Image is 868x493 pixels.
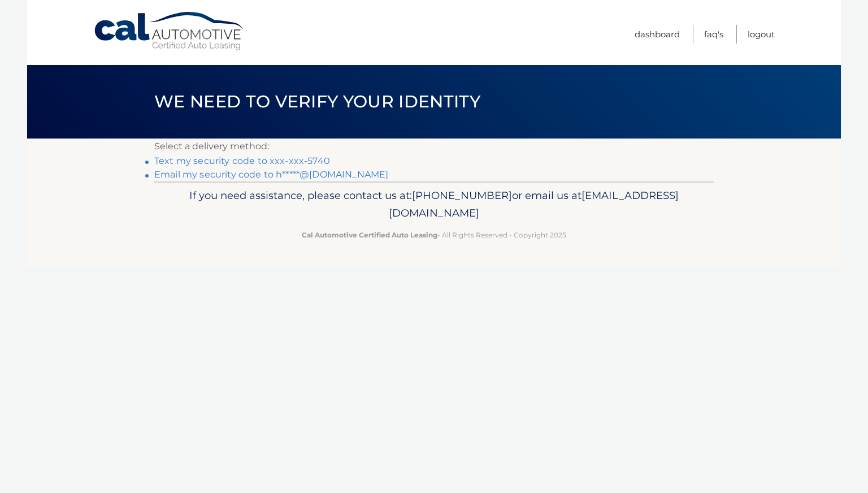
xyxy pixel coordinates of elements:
[154,155,330,166] a: Text my security code to xxx-xxx-5740
[704,25,723,44] a: FAQ's
[162,187,706,223] p: If you need assistance, please contact us at: or email us at
[412,189,512,202] span: [PHONE_NUMBER]
[154,91,480,112] span: We need to verify your identity
[635,25,680,44] a: Dashboard
[154,139,714,154] p: Select a delivery method:
[302,231,437,239] strong: Cal Automotive Certified Auto Leasing
[748,25,775,44] a: Logout
[162,229,706,241] p: - All Rights Reserved - Copyright 2025
[154,169,388,180] a: Email my security code to h*****@[DOMAIN_NAME]
[93,11,246,51] a: Cal Automotive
